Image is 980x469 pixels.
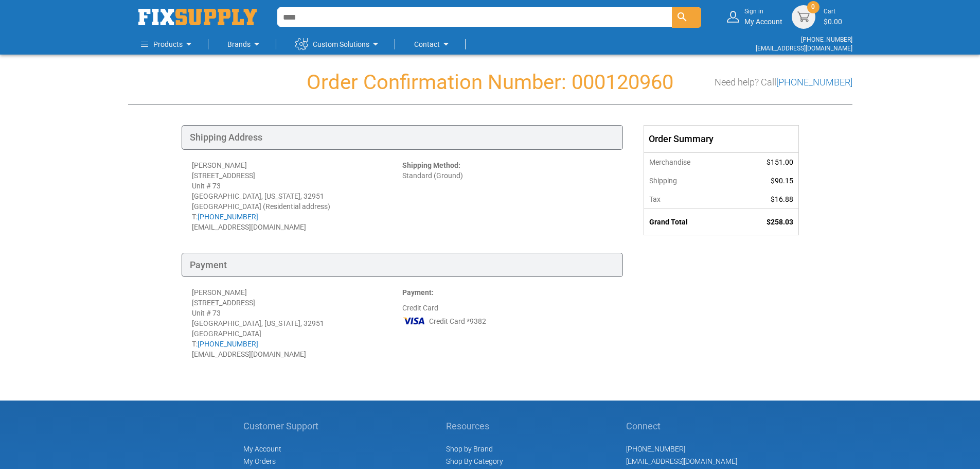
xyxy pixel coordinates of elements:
a: [PHONE_NUMBER] [801,36,852,43]
strong: Shipping Method: [402,161,460,169]
a: Shop By Category [446,457,503,465]
a: Shop by Brand [446,445,493,453]
h5: Connect [626,421,737,431]
th: Shipping [644,171,734,190]
h5: Customer Support [243,421,324,431]
a: [PHONE_NUMBER] [776,77,852,88]
small: Cart [824,7,842,16]
a: Custom Solutions [295,34,382,55]
img: VI [402,313,426,328]
img: Fix Industrial Supply [138,9,257,25]
span: 0 [811,3,815,11]
h1: Order Confirmation Number: 000120960 [128,71,852,94]
div: [PERSON_NAME] [STREET_ADDRESS] Unit # 73 [GEOGRAPHIC_DATA], [US_STATE], 32951 [GEOGRAPHIC_DATA] (... [192,160,402,232]
a: [PHONE_NUMBER] [198,213,258,221]
div: Order Summary [644,126,798,152]
a: [PHONE_NUMBER] [626,445,685,453]
div: [PERSON_NAME] [STREET_ADDRESS] Unit # 73 [GEOGRAPHIC_DATA], [US_STATE], 32951 [GEOGRAPHIC_DATA] T... [192,287,402,359]
th: Tax [644,190,734,209]
small: Sign in [744,7,782,16]
div: Shipping Address [182,125,623,150]
a: Products [141,34,195,55]
h5: Resources [446,421,504,431]
div: Standard (Ground) [402,160,613,232]
span: $151.00 [767,158,793,166]
span: $16.88 [771,195,793,203]
span: Credit Card *9382 [429,316,486,326]
span: My Account [243,445,281,453]
div: Payment [182,253,623,277]
a: Brands [227,34,263,55]
strong: Payment: [402,288,434,297]
th: Merchandise [644,152,734,171]
div: Credit Card [402,287,613,359]
a: store logo [138,9,257,25]
div: My Account [744,7,782,26]
span: $258.03 [767,218,793,226]
a: [EMAIL_ADDRESS][DOMAIN_NAME] [626,457,737,465]
strong: Grand Total [649,218,688,226]
h3: Need help? Call [715,77,852,88]
a: [PHONE_NUMBER] [198,340,258,348]
span: $0.00 [824,18,842,26]
span: $90.15 [771,177,793,185]
a: Contact [414,34,452,55]
a: [EMAIL_ADDRESS][DOMAIN_NAME] [756,45,852,52]
span: My Orders [243,457,276,465]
